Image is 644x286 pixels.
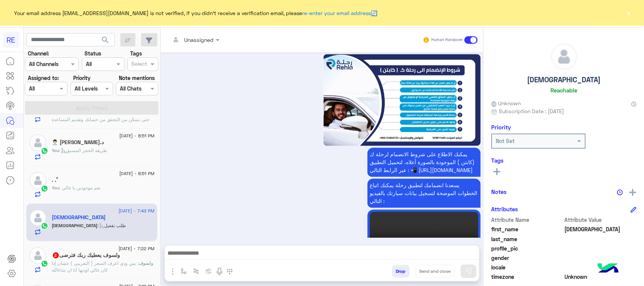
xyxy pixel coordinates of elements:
[491,216,563,224] span: Attribute Name
[52,185,60,191] span: You
[565,254,637,262] span: null
[181,268,187,274] img: select flow
[28,74,59,82] label: Assigned to:
[3,32,19,48] div: RE
[52,214,106,221] h5: Mohammed
[565,263,637,271] span: null
[431,37,463,43] small: Human Handover
[491,225,563,233] span: first_name
[29,247,46,264] img: defaultAdmin.png
[52,223,98,228] span: [DEMOGRAPHIC_DATA]
[85,49,101,57] label: Status
[168,267,177,276] img: send attachment
[491,157,636,164] h6: Tags
[551,44,577,69] img: defaultAdmin.png
[119,170,154,177] span: [DATE] - 8:51 PM
[52,252,120,258] h5: ولسوف يعطيك ربك فترضى
[206,268,212,274] img: create order
[29,172,46,189] img: defaultAdmin.png
[392,265,410,278] button: Drop
[178,265,190,277] button: select flow
[25,101,158,115] button: Apply Filters
[130,49,142,57] label: Tags
[491,263,563,271] span: locale
[14,9,378,17] span: Your email address [EMAIL_ADDRESS][DOMAIN_NAME] is not verified, if you didn't receive a verifica...
[73,74,91,82] label: Priority
[499,107,564,115] span: Subscription Date : [DATE]
[303,10,371,16] a: re-enter your email address
[29,209,46,226] img: defaultAdmin.png
[52,177,58,183] h5: . . ً
[60,185,101,191] span: نعم موجودين يا غالي
[227,269,233,275] img: make a call
[41,147,48,155] img: WhatsApp
[565,225,637,233] span: Mohammed
[60,148,108,153] span: : طريقة الحجز المسبق
[465,268,472,275] img: send message
[118,208,154,214] span: [DATE] - 7:43 PM
[370,151,475,174] span: يمكنك الاطلاع على شروط الانضمام لرحلة ك (كابتن ) الموجودة بالصورة أعلاه، لتحميل التطبيق عبر الراب...
[118,245,154,252] span: [DATE] - 7:22 PM
[491,273,563,281] span: timezone
[139,260,154,266] span: ولسوف
[491,235,563,243] span: last_name
[595,256,621,282] img: hulul-logo.png
[550,87,577,94] h6: Reachable
[491,99,521,107] span: Unknown
[52,260,139,273] span: بس ودي اعرف السعر ( التقريبي ) عشان إذا كان غالي اوديها أنا ان شاءالله
[130,60,147,69] div: Select
[617,189,623,195] img: notes
[41,222,48,230] img: WhatsApp
[119,74,155,82] label: Note mentions
[101,35,110,45] span: search
[491,188,507,195] h6: Notes
[215,267,224,276] img: send voice note
[323,54,481,146] img: %D8%A7%D9%84%D9%83%D8%A8%D8%A7%D8%AA%D9%86%202022%202.jpg
[28,49,49,57] label: Channel:
[629,189,636,196] img: add
[203,265,215,277] button: create order
[491,206,518,212] h6: Attributes
[367,179,481,208] p: 23/8/2025, 7:42 PM
[53,252,59,258] span: 2
[96,33,115,49] button: search
[190,265,203,277] button: Trigger scenario
[119,132,154,139] span: [DATE] - 8:51 PM
[52,110,150,129] span: فضلًا زوّدنا برقم الجوال المسجّل في التطبيق حتى نتمكن من التحقق من حسابك وتقديم المساعدة اللازمة ...
[491,244,563,252] span: profile_pic
[367,148,481,177] p: 23/8/2025, 7:42 PM
[52,139,104,146] h5: د.محمد حسين العطوي 👨🏻‍⚕️
[98,223,126,228] span: : طلب تفعيل
[491,254,563,262] span: gender
[625,9,633,17] button: ×
[193,268,199,274] img: Trigger scenario
[52,148,60,153] span: You
[41,185,48,192] img: WhatsApp
[527,75,601,84] h5: [DEMOGRAPHIC_DATA]
[565,273,637,281] span: Unknown
[491,124,511,131] h6: Priority
[415,265,455,278] button: Send and close
[41,260,48,268] img: WhatsApp
[565,216,637,224] span: Attribute Value
[29,134,46,151] img: defaultAdmin.png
